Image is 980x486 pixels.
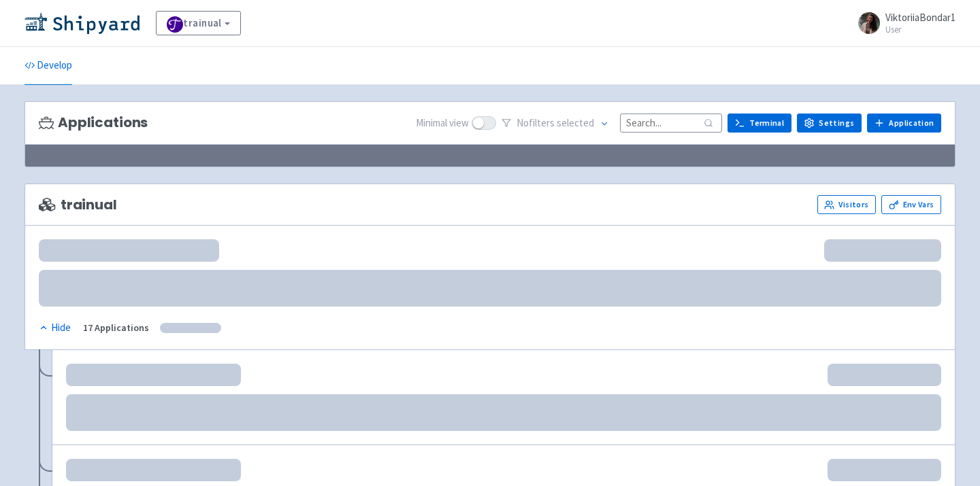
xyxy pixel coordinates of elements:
a: trainual [156,11,241,35]
h3: Applications [39,115,148,131]
input: Search... [620,114,722,132]
span: selected [557,116,594,129]
small: User [885,25,955,34]
div: Hide [39,320,71,336]
div: 17 Applications [83,320,149,336]
span: trainual [39,197,117,213]
a: Settings [797,114,862,133]
img: Shipyard logo [24,12,140,34]
a: Env Vars [881,195,941,214]
a: Application [867,114,941,133]
a: Terminal [728,114,791,133]
a: ViktoriiaBondar1 User [850,12,955,34]
a: Visitors [817,195,876,214]
span: Minimal view [416,116,469,131]
button: Hide [39,320,72,336]
span: No filter s [517,116,594,131]
span: ViktoriiaBondar1 [885,11,955,24]
a: Develop [24,47,72,85]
